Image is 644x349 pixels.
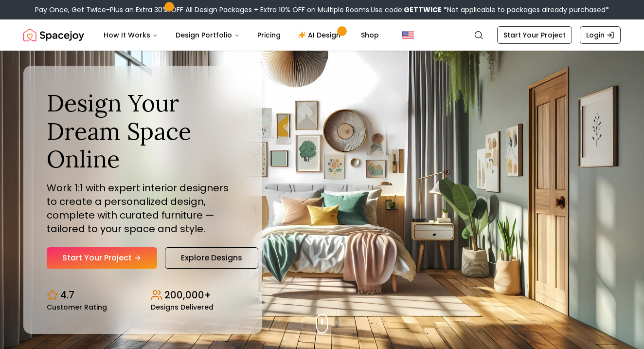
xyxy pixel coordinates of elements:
[47,304,107,311] small: Customer Rating
[290,25,351,45] a: AI Design
[442,5,609,15] span: *Not applicable to packages already purchased*
[47,280,239,311] div: Design stats
[47,181,239,236] p: Work 1:1 with expert interior designers to create a personalized design, complete with curated fu...
[168,25,248,45] button: Design Portfolio
[165,247,258,269] a: Explore Designs
[151,304,214,311] small: Designs Delivered
[580,26,621,44] a: Login
[371,5,442,15] span: Use code:
[60,288,74,302] p: 4.7
[23,19,621,51] nav: Global
[164,288,211,302] p: 200,000+
[47,89,239,173] h1: Design Your Dream Space Online
[23,25,84,45] a: Spacejoy
[497,26,572,44] a: Start Your Project
[404,5,442,15] b: GETTWICE
[96,25,166,45] button: How It Works
[96,25,387,45] nav: Main
[35,5,609,15] div: Pay Once, Get Twice-Plus an Extra 30% OFF All Design Packages + Extra 10% OFF on Multiple Rooms.
[47,247,157,269] a: Start Your Project
[402,29,414,41] img: United States
[250,25,288,45] a: Pricing
[353,25,387,45] a: Shop
[23,25,84,45] img: Spacejoy Logo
